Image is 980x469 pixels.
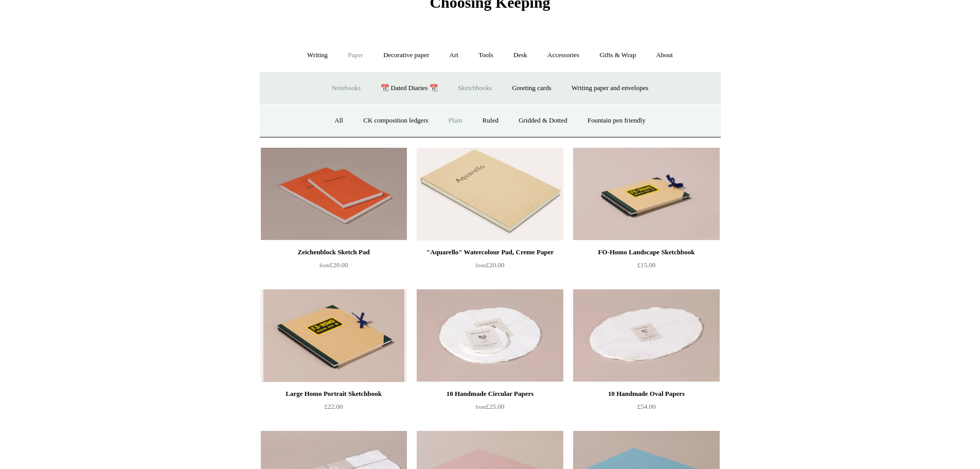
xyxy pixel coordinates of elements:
a: Choosing Keeping [430,2,550,9]
div: 10 Handmade Circular Papers [419,388,560,400]
a: About [647,42,682,69]
img: 10 Handmade Circular Papers [417,289,563,382]
a: Writing paper and envelopes [562,75,657,102]
span: £22.00 [325,403,343,410]
img: Zeichenblock Sketch Pad [261,148,407,240]
img: FO-Homo Landscape Sketchbook [573,148,719,240]
a: Large Homo Portrait Sketchbook £22.00 [261,388,407,430]
img: 10 Handmade Oval Papers [573,289,719,382]
a: Decorative paper [374,42,438,69]
span: £54.00 [637,403,656,410]
a: "Aquarello" Watercolour Pad, Creme Paper "Aquarello" Watercolour Pad, Creme Paper [417,148,563,240]
a: Accessories [538,42,589,69]
span: from [476,404,486,410]
a: Zeichenblock Sketch Pad from£20.00 [261,246,407,288]
a: Art [440,42,468,69]
a: Plain [439,107,472,134]
a: FO-Homo Landscape Sketchbook £15.00 [573,246,719,288]
a: Notebooks [323,75,370,102]
a: Tools [469,42,503,69]
img: Large Homo Portrait Sketchbook [261,289,407,382]
a: Sketchbooks [449,75,501,102]
a: 10 Handmade Circular Papers 10 Handmade Circular Papers [417,289,563,382]
a: All [325,107,352,134]
a: Ruled [473,107,508,134]
span: £25.00 [476,403,505,410]
a: Fountain pen friendly [578,107,655,134]
a: Gifts & Wrap [590,42,645,69]
a: Gridded & Dotted [509,107,577,134]
a: CK composition ledgers [354,107,437,134]
div: Large Homo Portrait Sketchbook [263,388,404,400]
div: Zeichenblock Sketch Pad [263,246,404,258]
a: 10 Handmade Circular Papers from£25.00 [417,388,563,430]
div: FO-Homo Landscape Sketchbook [576,246,717,258]
a: Desk [504,42,537,69]
a: Writing [298,42,337,69]
div: "Aquarello" Watercolour Pad, Creme Paper [419,246,560,258]
span: £20.00 [319,261,348,269]
a: 10 Handmade Oval Papers 10 Handmade Oval Papers [573,289,719,382]
span: from [476,263,486,268]
a: 10 Handmade Oval Papers £54.00 [573,388,719,430]
a: 📆 Dated Diaries 📆 [371,75,447,102]
a: "Aquarello" Watercolour Pad, Creme Paper from£20.00 [417,246,563,288]
span: £20.00 [476,261,505,269]
div: 10 Handmade Oval Papers [576,388,717,400]
span: from [319,263,330,268]
a: FO-Homo Landscape Sketchbook FO-Homo Landscape Sketchbook [573,148,719,240]
a: Greeting cards [503,75,561,102]
a: Zeichenblock Sketch Pad Zeichenblock Sketch Pad [261,148,407,240]
a: Paper [338,42,372,69]
a: Large Homo Portrait Sketchbook Large Homo Portrait Sketchbook [261,289,407,382]
span: £15.00 [637,261,656,269]
img: "Aquarello" Watercolour Pad, Creme Paper [417,148,563,240]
